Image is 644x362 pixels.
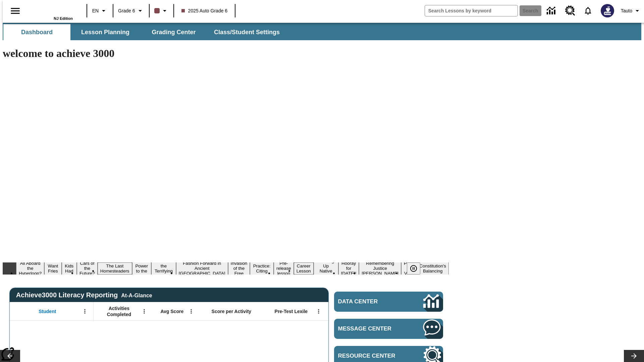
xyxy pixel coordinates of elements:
[624,350,644,362] button: Lesson carousel, Next
[274,260,294,277] button: Slide 11 Pre-release lesson
[115,5,147,17] button: Grade: Grade 6, Select a grade
[152,5,171,17] button: Class color is dark brown. Change class color
[338,325,403,332] span: Message Center
[407,262,427,275] div: Pause
[401,260,417,277] button: Slide 16 Point of View
[621,7,632,14] span: Tauto
[81,28,129,36] span: Lesson Planning
[72,24,139,40] button: Lesson Planning
[44,252,61,285] button: Slide 2 Do You Want Fries With That?
[417,257,449,280] button: Slide 17 The Constitution's Balancing Act
[92,7,99,14] span: EN
[338,260,359,277] button: Slide 14 Hooray for Constitution Day!
[21,28,53,36] span: Dashboard
[151,257,176,280] button: Slide 7 Attack of the Terrifying Tomatoes
[139,306,149,316] button: Open Menu
[579,2,597,19] a: Notifications
[543,2,561,20] a: Data Center
[16,291,152,299] span: Achieve3000 Literacy Reporting
[338,353,403,359] span: Resource Center
[561,2,579,20] a: Resource Center, Will open in new tab
[176,260,228,277] button: Slide 8 Fashion Forward in Ancient Rome
[314,306,324,316] button: Open Menu
[214,28,280,36] span: Class/Student Settings
[407,262,420,275] button: Pause
[618,5,644,17] button: Profile/Settings
[294,262,314,275] button: Slide 12 Career Lesson
[334,319,443,339] a: Message Center
[3,47,449,60] h1: welcome to achieve 3000
[89,5,111,17] button: Language: EN, Select a language
[3,24,286,40] div: SubNavbar
[121,291,152,299] div: At-A-Glance
[334,292,443,312] a: Data Center
[181,7,228,14] span: 2025 Auto Grade 6
[39,308,56,314] span: Student
[3,24,70,40] button: Dashboard
[228,255,250,282] button: Slide 9 The Invasion of the Free CD
[338,298,401,305] span: Data Center
[62,252,77,285] button: Slide 3 Dirty Jobs Kids Had To Do
[186,306,196,316] button: Open Menu
[275,308,308,314] span: Pre-Test Lexile
[160,308,183,314] span: Avg Score
[601,4,614,17] img: Avatar
[250,257,274,280] button: Slide 10 Mixed Practice: Citing Evidence
[97,305,141,317] span: Activities Completed
[3,23,641,40] div: SubNavbar
[80,306,90,316] button: Open Menu
[140,24,207,40] button: Grading Center
[29,2,73,20] div: Home
[77,260,98,277] button: Slide 4 Cars of the Future?
[118,7,135,14] span: Grade 6
[359,260,401,277] button: Slide 15 Remembering Justice O'Connor
[98,262,132,275] button: Slide 5 The Last Homesteaders
[597,2,618,19] button: Select a new avatar
[209,24,285,40] button: Class/Student Settings
[16,260,44,277] button: Slide 1 All Aboard the Hyperloop?
[314,257,338,280] button: Slide 13 Cooking Up Native Traditions
[54,16,73,20] span: NJ Edition
[212,308,252,314] span: Score per Activity
[132,257,152,280] button: Slide 6 Solar Power to the People
[152,28,196,36] span: Grading Center
[5,1,25,21] button: Open side menu
[29,3,73,16] a: Home
[425,5,518,16] input: search field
